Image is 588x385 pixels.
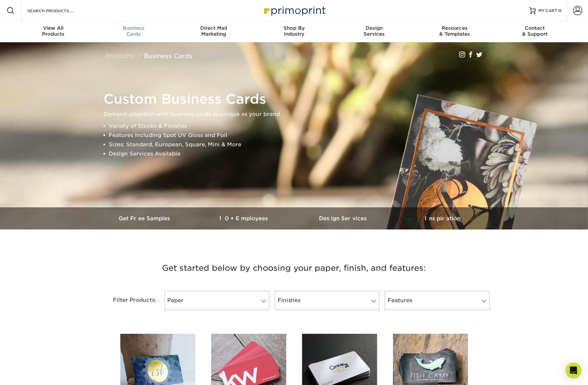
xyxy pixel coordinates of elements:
[261,3,327,17] img: Primoprint
[334,25,414,31] span: Design
[393,207,492,229] a: Inspiration
[174,25,254,37] div: Marketing
[109,122,490,131] li: Variety of Stocks & Finishes
[414,25,495,31] span: Resources
[104,91,490,107] h1: Custom Business Cards
[254,21,334,42] a: Shop ByIndustry
[27,7,91,15] input: SEARCH PRODUCTS.....
[393,215,492,222] h3: Inspiration
[414,21,495,42] a: Resources& Templates
[106,52,135,59] a: Products
[385,291,490,310] a: Features
[96,291,162,310] div: Filter Products:
[174,25,254,31] span: Direct Mail
[93,25,174,31] span: Business
[538,8,557,14] span: MY CART
[566,363,581,378] div: Open Intercom Messenger
[254,25,334,31] span: Shop By
[495,21,575,42] a: Contact& Support
[13,21,94,42] a: View AllProducts
[96,215,195,222] h3: Get Free Samples
[294,207,393,229] a: Design Services
[334,21,414,42] a: DesignServices
[104,110,490,119] p: Demand attention with business cards as unique as your brand.
[275,291,379,310] a: Finishes
[93,21,174,42] a: BusinessCards
[174,21,254,42] a: Direct MailMarketing
[101,253,488,283] h3: Get started below by choosing your paper, finish, and features:
[109,131,490,140] li: Features Including Spot UV Gloss and Foil
[334,25,414,37] div: Services
[13,25,94,37] div: Products
[254,25,334,37] div: Industry
[165,291,269,310] a: Paper
[559,8,562,13] span: 0
[495,25,575,31] span: Contact
[144,52,193,59] a: Business Cards
[109,140,490,149] li: Sizes: Standard, European, Square, Mini & More
[96,207,195,229] a: Get Free Samples
[495,25,575,37] div: & Support
[414,25,495,37] div: & Templates
[13,25,94,31] span: View All
[109,149,490,158] li: Design Services Available
[195,207,294,229] a: 10+ Employees
[294,215,393,222] h3: Design Services
[195,215,294,222] h3: 10+ Employees
[93,25,174,37] div: Cards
